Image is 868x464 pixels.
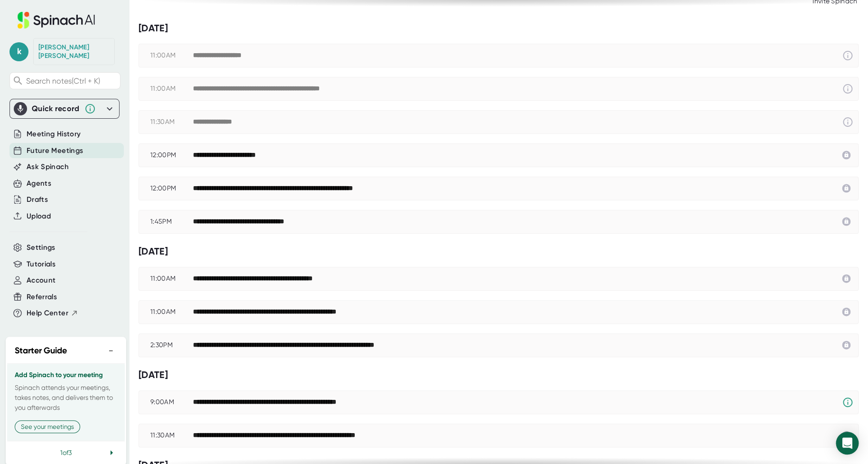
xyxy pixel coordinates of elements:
span: Help Center [27,308,68,319]
div: 11:00AM [150,275,193,283]
button: Future Meetings [27,145,83,156]
p: Spinach attends your meetings, takes notes, and delivers them to you afterwards [15,383,117,413]
div: Kaitlin Nikolai [38,43,110,60]
div: Quick record [32,104,80,114]
button: Ask Spinach [27,161,69,172]
div: 12:00PM [150,184,193,193]
div: 11:30AM [150,118,193,126]
button: Help Center [27,308,78,319]
div: 11:00AM [150,51,193,60]
span: 1 of 3 [60,449,72,456]
div: [DATE] [139,369,859,381]
button: Account [27,275,55,286]
div: [DATE] [139,246,859,257]
button: Meeting History [27,129,81,140]
h3: Add Spinach to your meeting [15,371,117,379]
svg: This event has already passed [842,116,853,128]
h2: Starter Guide [15,344,67,357]
span: k [9,42,28,61]
button: − [105,344,117,358]
button: Agents [27,178,51,189]
div: 12:00PM [150,151,193,160]
div: 11:00AM [150,308,193,316]
button: Drafts [27,194,48,205]
button: See your meetings [15,420,80,433]
div: 11:00AM [150,85,193,93]
span: Search notes (Ctrl + K) [26,76,100,85]
button: Settings [27,242,55,253]
button: Referrals [27,292,57,303]
svg: This event has already passed [842,50,853,61]
button: Tutorials [27,259,55,270]
div: 1:45PM [150,218,193,226]
svg: This event has already passed [842,83,853,95]
button: Upload [27,211,51,222]
div: [DATE] [139,22,859,34]
div: 9:00AM [150,398,193,407]
svg: Spinach requires a video conference link. [842,397,853,408]
div: Quick record [14,99,115,118]
div: Open Intercom Messenger [836,432,859,455]
div: 11:30AM [150,431,193,440]
div: 2:30PM [150,341,193,350]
